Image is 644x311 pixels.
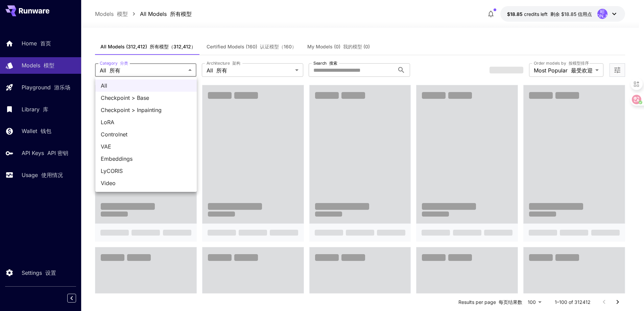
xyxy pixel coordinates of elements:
[101,179,191,187] span: Video
[101,167,191,175] span: LyCORIS
[101,118,191,126] span: LoRA
[101,130,191,138] span: Controlnet
[101,142,191,151] span: VAE
[101,106,191,114] span: Checkpoint > Inpainting
[101,94,191,102] span: Checkpoint > Base
[101,82,191,90] span: All
[101,155,191,163] span: Embeddings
